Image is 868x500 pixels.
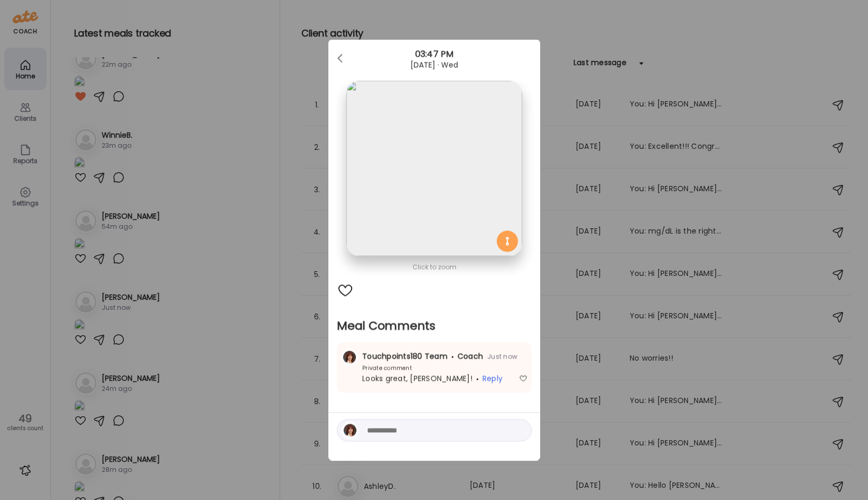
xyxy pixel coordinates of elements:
img: avatars%2FVgMyOcVd4Yg9hlzjorsLrseI4Hn1 [342,350,357,365]
span: Looks great, [PERSON_NAME]! [362,373,472,384]
img: avatars%2FVgMyOcVd4Yg9hlzjorsLrseI4Hn1 [343,423,357,438]
span: Touchpoints180 Team Coach [362,351,483,362]
span: Just now [483,352,517,361]
div: Private comment [341,364,412,372]
div: [DATE] · Wed [328,61,540,69]
div: 03:47 PM [328,48,540,61]
span: Reply [482,373,502,384]
img: images%2FEQF0lNx2D9MvxETZ27iei7D27TD3%2FaPnb5WtZWXxZ3jHMRn3l%2FWbdAr7tSxjy2xyGDCkin_1080 [346,81,522,256]
div: Click to zoom [337,261,532,274]
h2: Meal Comments [337,318,532,334]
